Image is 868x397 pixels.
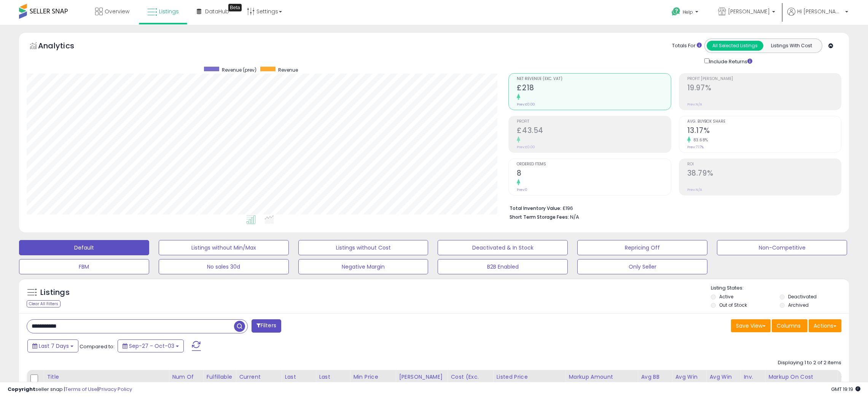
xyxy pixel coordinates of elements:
a: Terms of Use [65,386,97,393]
button: Listings without Cost [298,240,428,255]
span: Last 7 Days [39,342,69,350]
label: Out of Stock [719,302,747,308]
span: Compared to: [80,343,115,350]
div: Displaying 1 to 2 of 2 items [778,359,841,367]
p: Listing States: [711,285,849,292]
b: Total Inventory Value: [510,205,561,211]
h5: Listings [40,287,70,298]
a: Privacy Policy [99,386,132,393]
div: Listed Price [496,373,562,381]
div: Avg Win Price [709,373,737,389]
span: Revenue [278,67,298,73]
h2: £43.54 [517,126,671,136]
span: Ordered Items [517,162,671,166]
span: Profit [PERSON_NAME] [687,77,841,81]
i: Get Help [671,7,681,16]
span: Net Revenue (Exc. VAT) [517,77,671,81]
span: Columns [777,322,801,330]
button: Filters [252,319,281,333]
div: Include Returns [699,57,761,66]
span: ROI [687,162,841,166]
div: Fulfillable Quantity [206,373,233,389]
button: No sales 30d [159,259,289,274]
div: Totals For [672,42,702,50]
div: seller snap | | [8,386,132,393]
button: Actions [809,319,841,332]
strong: Copyright [8,386,35,393]
small: Prev: 7.17% [687,145,704,149]
div: Avg Win Price 24h. [675,373,703,397]
label: Archived [788,302,809,308]
button: FBM [19,259,149,274]
span: Avg. Buybox Share [687,120,841,124]
button: Negative Margin [298,259,428,274]
span: Profit [517,120,671,124]
div: Min Price [353,373,392,381]
h2: 13.17% [687,126,841,136]
span: Revenue (prev) [222,67,256,73]
span: N/A [570,213,579,221]
button: Listings With Cost [763,41,820,51]
div: [PERSON_NAME] [399,373,444,381]
span: Help [683,9,693,15]
button: Last 7 Days [27,339,78,352]
label: Deactivated [788,293,817,300]
h2: 19.97% [687,83,841,94]
div: Inv. value [744,373,762,389]
small: Prev: 0 [517,187,527,192]
h2: £218 [517,83,671,94]
div: Cost (Exc. VAT) [451,373,490,389]
button: All Selected Listings [707,41,763,51]
h5: Analytics [38,40,89,53]
div: Title [47,373,166,381]
div: Avg BB Share [641,373,669,389]
button: B2B Enabled [438,259,568,274]
button: Listings without Min/Max [159,240,289,255]
button: Save View [731,319,771,332]
button: Columns [772,319,807,332]
span: Overview [105,8,129,15]
small: Prev: £0.00 [517,102,535,107]
span: Sep-27 - Oct-03 [129,342,174,350]
small: Prev: N/A [687,102,702,107]
div: Num of Comp. [172,373,200,389]
label: Active [719,293,733,300]
span: 2025-10-11 19:19 GMT [831,386,860,393]
span: Listings [159,8,179,15]
div: Last Purchase Price [285,373,312,397]
button: Repricing Off [577,240,707,255]
a: Help [666,1,706,25]
button: Sep-27 - Oct-03 [118,339,184,352]
span: Hi [PERSON_NAME] [797,8,843,15]
div: Markup on Cost [768,373,834,381]
div: Clear All Filters [27,300,61,307]
small: Prev: £0.00 [517,145,535,149]
li: £196 [510,203,836,212]
h2: 8 [517,169,671,179]
button: Default [19,240,149,255]
div: Markup Amount [569,373,634,381]
button: Deactivated & In Stock [438,240,568,255]
div: Current Buybox Price [239,373,278,389]
button: Non-Competitive [717,240,847,255]
span: DataHub [205,8,229,15]
h2: 38.79% [687,169,841,179]
button: Only Seller [577,259,707,274]
small: Prev: N/A [687,187,702,192]
small: 83.68% [691,137,708,143]
a: Hi [PERSON_NAME] [787,8,848,25]
span: [PERSON_NAME] [728,8,770,15]
b: Short Term Storage Fees: [510,214,569,220]
div: Tooltip anchor [228,4,242,11]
